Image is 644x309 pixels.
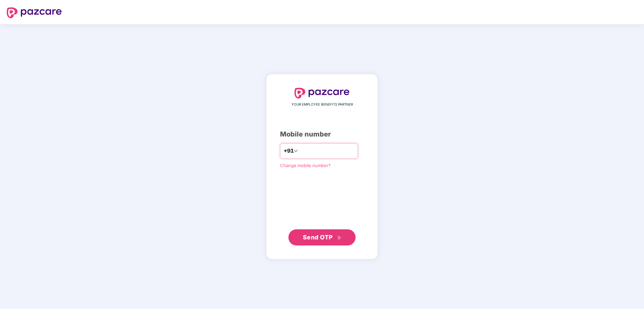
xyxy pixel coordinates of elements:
[288,229,356,245] button: Send OTPdouble-right
[284,147,294,155] span: +91
[7,7,62,18] img: logo
[280,129,364,140] div: Mobile number
[280,163,331,168] a: Change mobile number?
[303,234,333,241] span: Send OTP
[337,236,341,240] span: double-right
[294,88,350,99] img: logo
[294,149,298,153] span: down
[291,102,353,107] span: YOUR EMPLOYEE BENEFITS PARTNER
